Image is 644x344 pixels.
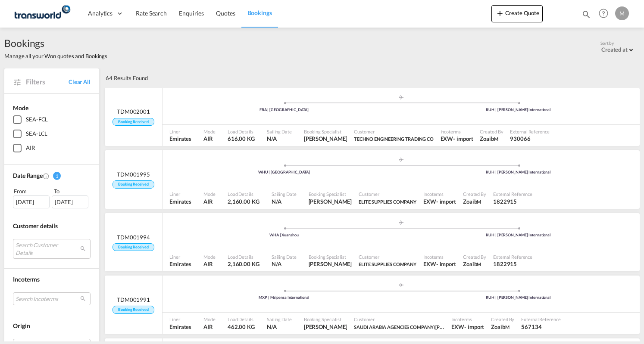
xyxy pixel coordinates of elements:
span: Mode [13,104,28,112]
div: EXW [423,198,436,205]
div: RUH | [PERSON_NAME] International [401,232,636,238]
span: Liner [169,254,191,260]
div: RUH | [PERSON_NAME] International [401,170,636,175]
span: Enquiries [179,9,204,17]
span: ELITE SUPPLIES COMPANY [359,261,416,267]
div: M [615,6,629,20]
span: EXW import [451,323,484,331]
div: EXW [451,323,464,331]
span: TDM001994 [117,233,150,241]
span: 1822915 [493,198,532,205]
span: SAUDI ARABIA AGENCIES COMPANY ([PERSON_NAME]) [354,323,473,330]
span: Zoaib M [463,198,486,205]
span: Mohammed Shahil [309,198,352,205]
span: Mohammed Shahil [309,260,352,268]
span: AIR [203,260,216,268]
span: Zoaib M [463,260,486,268]
span: 616.00 KG [228,135,255,142]
div: - import [453,135,473,143]
div: EXW [423,260,436,268]
span: Mode [203,254,216,260]
div: AIR [26,144,35,152]
span: Filters [26,77,69,87]
md-icon: assets/icons/custom/roll-o-plane.svg [396,95,406,99]
div: icon-magnify [581,9,591,22]
span: Booking Received [113,180,154,189]
span: Rate Search [136,9,167,17]
span: Sailing Date [267,128,292,135]
span: Liner [169,191,191,197]
span: M [494,136,498,142]
div: [DATE] [13,195,50,208]
div: SEA-FCL [26,115,48,124]
span: N/A [272,198,297,205]
span: Booking Received [113,118,154,126]
div: EXW [441,135,453,143]
span: Customer details [13,222,57,229]
span: N/A [272,260,297,268]
span: EXW import [423,198,456,205]
span: AIR [203,198,216,205]
span: ELITE SUPPLIES COMPANY [359,260,416,268]
span: Sailing Date [272,254,297,260]
span: Incoterms [423,254,456,260]
span: M [505,324,510,330]
md-checkbox: SEA-FCL [13,115,91,124]
md-icon: icon-magnify [581,9,591,19]
span: External Reference [493,254,532,260]
div: TDM001991 Booking Received assets/icons/custom/ship-fill.svgassets/icons/custom/roll-o-plane.svgP... [105,276,640,334]
span: Emirates [169,323,191,331]
span: Mohammed Shahil [304,323,347,331]
span: From To [DATE][DATE] [13,187,91,208]
span: Mode [203,191,216,197]
span: Load Details [228,316,255,322]
md-icon: assets/icons/custom/roll-o-plane.svg [396,220,406,225]
span: Created By [491,316,514,322]
span: AIR [203,323,216,331]
img: 1a84b2306ded11f09c1219774cd0a0fe.png [13,4,71,23]
div: 64 Results Found [106,68,147,87]
span: Load Details [228,191,259,197]
span: External Reference [493,191,532,197]
span: Sort by [600,40,614,46]
span: Origin [13,322,30,329]
span: M [477,199,481,205]
span: Created By [463,254,486,260]
div: TDM002001 Booking Received assets/icons/custom/ship-fill.svgassets/icons/custom/roll-o-plane.svgP... [105,88,640,146]
md-icon: assets/icons/custom/roll-o-plane.svg [396,283,406,287]
span: Created By [463,191,486,197]
span: Customer [354,316,444,322]
span: Incoterms [441,128,473,135]
span: TDM001991 [117,296,150,304]
md-checkbox: AIR [13,144,91,152]
span: Sailing Date [267,316,292,322]
span: TECHNO ENGINEERING TRADING CO [354,135,433,143]
div: [DATE] [52,195,88,208]
div: Help [596,6,615,22]
span: Emirates [169,260,191,268]
div: - import [464,323,484,331]
div: WHU | [GEOGRAPHIC_DATA] [167,170,401,175]
span: Customer [359,254,416,260]
span: TDM002001 [117,108,150,115]
span: Created By [480,128,503,135]
span: Date Range [13,172,43,179]
span: N/A [267,135,292,143]
span: 1822915 [493,260,532,268]
span: ELITE SUPPLIES COMPANY [359,199,416,205]
span: TDM001995 [117,170,150,178]
div: FRA | [GEOGRAPHIC_DATA] [167,107,401,113]
a: Clear All [69,78,91,86]
span: Incoterms [423,191,456,197]
span: Help [596,6,611,21]
div: MXP | Malpensa International [167,295,401,301]
span: ELITE SUPPLIES COMPANY [359,198,416,205]
div: Created at [601,46,628,53]
div: - import [436,260,456,268]
div: Customer details [13,222,91,230]
span: Load Details [228,254,259,260]
span: Incoterms [451,316,484,322]
span: Emirates [169,198,191,205]
div: - import [436,198,456,205]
